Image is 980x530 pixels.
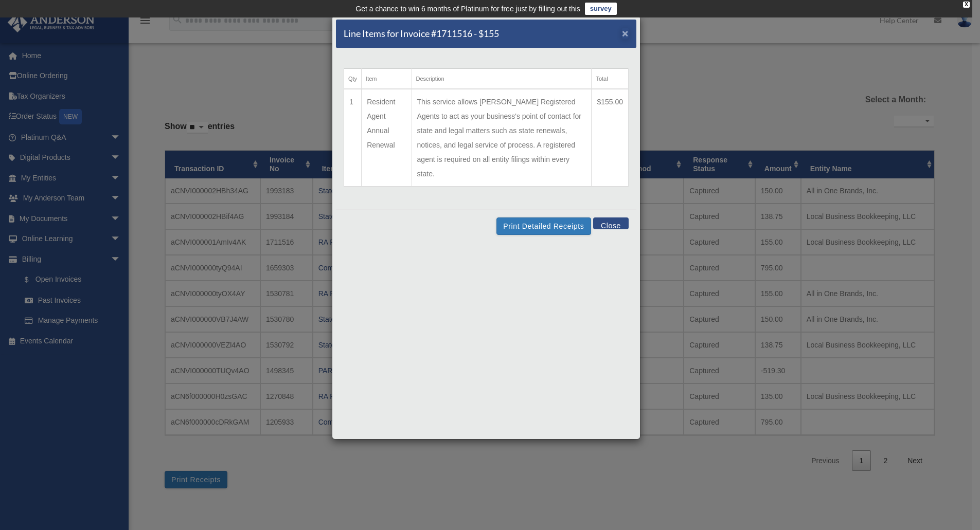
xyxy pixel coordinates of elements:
[592,89,629,187] td: $155.00
[496,217,591,235] button: Print Detailed Receipts
[362,89,412,187] td: Resident Agent Annual Renewal
[412,89,592,187] td: This service allows [PERSON_NAME] Registered Agents to act as your business's point of contact fo...
[622,28,629,39] button: Close
[344,27,499,40] h5: Line Items for Invoice #1711516 - $155
[355,3,580,15] div: Get a chance to win 6 months of Platinum for free just by filling out this
[622,27,629,39] span: ×
[963,2,970,8] div: close
[362,69,412,89] th: Item
[585,3,617,15] a: survey
[412,69,592,89] th: Description
[592,69,629,89] th: Total
[344,69,362,89] th: Qty
[593,217,629,229] button: Close
[344,89,362,187] td: 1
